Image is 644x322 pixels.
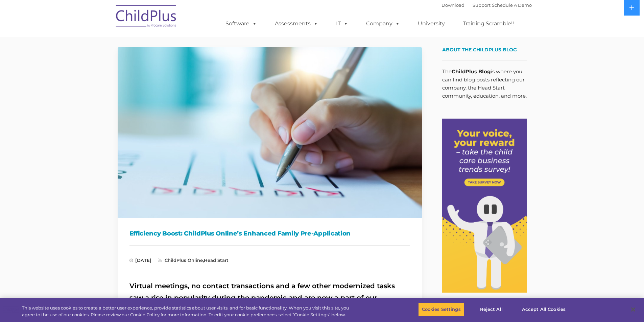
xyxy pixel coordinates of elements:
button: Accept All Cookies [518,302,569,317]
a: Support [473,2,491,8]
a: Company [359,17,407,30]
button: Close [626,302,641,317]
font: | [442,2,532,8]
strong: ChildPlus Blog [452,68,491,75]
h1: Efficiency Boost: ChildPlus Online’s Enhanced Family Pre-Application [129,228,410,239]
a: Training Scramble!! [456,17,521,30]
button: Reject All [470,302,512,317]
a: University [411,17,452,30]
a: Assessments [268,17,325,30]
span: About the ChildPlus Blog [442,47,517,53]
p: The is where you can find blog posts reflecting our company, the Head Start community, education,... [442,68,527,100]
img: Efficiency Boost: ChildPlus Online's Enhanced Family Pre-Application Process - Streamlining Appli... [118,47,422,218]
a: Software [219,17,264,30]
span: , [158,257,229,263]
a: Head Start [204,257,229,263]
a: Schedule A Demo [492,2,532,8]
img: ChildPlus by Procare Solutions [113,0,180,34]
a: IT [329,17,355,30]
div: This website uses cookies to create a better user experience, provide statistics about user visit... [22,305,354,318]
span: [DATE] [129,257,151,263]
a: Download [442,2,464,8]
button: Cookies Settings [418,302,464,317]
a: ChildPlus Online [165,257,203,263]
